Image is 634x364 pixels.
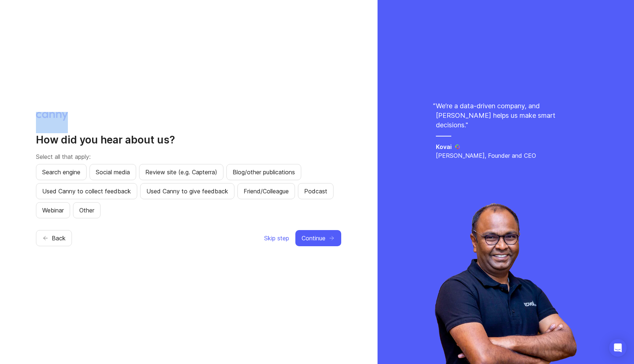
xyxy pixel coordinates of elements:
button: Used Canny to collect feedback [36,183,137,199]
h5: Kovai [436,142,452,151]
span: Other [79,206,94,215]
img: Canny logo [36,112,68,121]
span: Used Canny to collect feedback [42,187,131,196]
span: Review site (e.g. Capterra) [145,168,217,176]
button: Other [73,202,101,218]
button: Continue [295,230,341,246]
div: Open Intercom Messenger [609,339,627,357]
span: Webinar [42,206,64,215]
img: saravana-fdffc8c2a6fa09d1791ca03b1e989ae1.webp [435,203,576,364]
button: Social media [90,164,136,180]
span: Continue [302,234,325,243]
button: Review site (e.g. Capterra) [139,164,223,180]
span: Search engine [42,168,80,176]
span: Podcast [304,187,327,196]
button: Webinar [36,202,70,218]
img: Kovai logo [455,144,461,150]
span: Used Canny to give feedback [146,187,228,196]
span: Friend/Colleague [244,187,289,196]
button: Friend/Colleague [237,183,295,199]
p: [PERSON_NAME], Founder and CEO [436,151,575,160]
button: Podcast [298,183,334,199]
button: Back [36,230,72,246]
span: Back [52,234,66,243]
h2: How did you hear about us? [36,133,341,146]
p: Select all that apply: [36,152,341,161]
p: We’re a data-driven company, and [PERSON_NAME] helps us make smart decisions. " [436,101,575,130]
span: Skip step [264,234,289,243]
button: Search engine [36,164,87,180]
button: Blog/other publications [226,164,301,180]
button: Skip step [264,230,289,246]
span: Social media [96,168,130,176]
button: Used Canny to give feedback [140,183,234,199]
span: Blog/other publications [233,168,295,176]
